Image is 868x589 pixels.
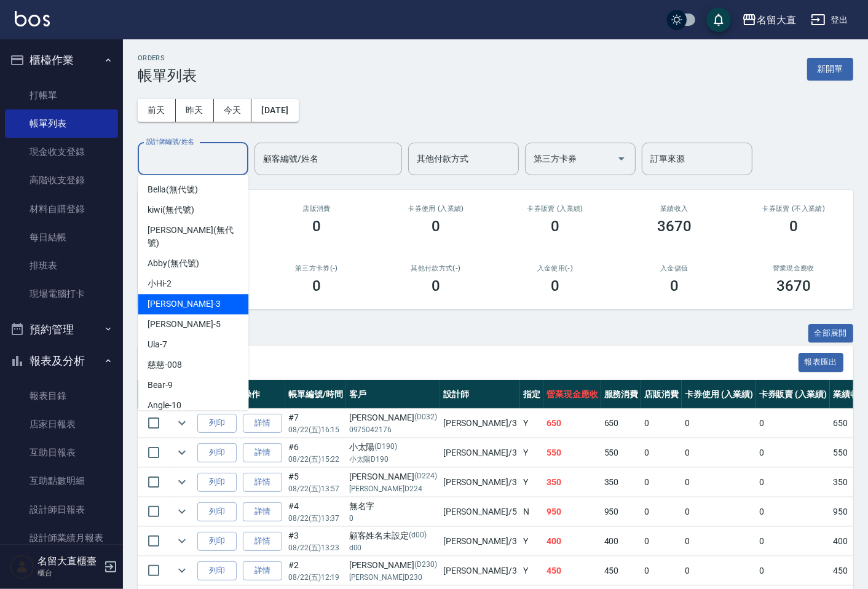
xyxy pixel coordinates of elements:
div: 顧客姓名未設定 [349,529,437,542]
h3: 3670 [657,218,692,235]
td: 0 [756,556,831,585]
h2: 卡券使用 (入業績) [391,205,481,213]
h3: 0 [551,277,559,294]
h3: 0 [789,218,798,235]
td: 0 [756,497,831,526]
td: 400 [543,527,601,556]
button: 預約管理 [5,314,118,346]
td: #4 [285,497,346,526]
span: [PERSON_NAME] (無代號) [148,224,239,250]
td: #3 [285,527,346,556]
td: [PERSON_NAME] /3 [440,409,520,438]
td: 450 [543,556,601,585]
th: 卡券使用 (入業績) [682,380,756,409]
h2: 其他付款方式(-) [391,264,481,272]
span: Abby (無代號) [148,257,199,270]
button: 列印 [197,502,237,521]
h5: 名留大直櫃臺 [37,555,100,567]
p: 小太陽D190 [349,454,437,465]
div: [PERSON_NAME] [349,470,437,483]
button: expand row [173,502,191,521]
td: [PERSON_NAME] /3 [440,438,520,467]
td: 0 [756,468,831,497]
label: 設計師編號/姓名 [146,137,194,146]
h3: 0 [432,218,440,235]
div: 小太陽 [349,441,437,454]
p: (d00) [409,529,427,542]
td: 350 [543,468,601,497]
button: 列印 [197,561,237,580]
p: 0 [349,513,437,524]
th: 營業現金應收 [543,380,601,409]
td: Y [520,468,543,497]
span: Angle -10 [148,399,181,412]
td: 0 [682,556,756,585]
h2: 卡券販賣 (入業績) [510,205,600,213]
td: 550 [601,438,642,467]
p: (D230) [414,559,437,572]
h3: 0 [312,218,321,235]
a: 每日結帳 [5,223,118,251]
td: 450 [601,556,642,585]
a: 排班表 [5,251,118,280]
h2: 第三方卡券(-) [272,264,361,272]
a: 詳情 [243,443,282,462]
p: [PERSON_NAME]D224 [349,483,437,494]
a: 詳情 [243,561,282,580]
span: kiwi (無代號) [148,204,194,216]
th: 客戶 [346,380,440,409]
th: 帳單編號/時間 [285,380,346,409]
td: 0 [641,468,682,497]
td: 950 [543,497,601,526]
button: 報表及分析 [5,345,118,377]
a: 報表匯出 [799,356,844,368]
td: 0 [682,409,756,438]
h3: 帳單列表 [138,67,197,84]
a: 報表目錄 [5,382,118,410]
button: 列印 [197,532,237,551]
h3: 0 [670,277,679,294]
th: 卡券販賣 (入業績) [756,380,831,409]
h2: ORDERS [138,54,197,62]
span: 小Hi -2 [148,277,172,290]
h2: 店販消費 [272,205,361,213]
p: [PERSON_NAME]D230 [349,572,437,583]
td: [PERSON_NAME] /5 [440,497,520,526]
td: 0 [641,409,682,438]
button: 報表匯出 [799,353,844,372]
a: 材料自購登錄 [5,195,118,223]
span: [PERSON_NAME] -5 [148,318,220,331]
td: 350 [601,468,642,497]
button: [DATE] [251,99,298,122]
td: 0 [682,468,756,497]
th: 服務消費 [601,380,642,409]
button: 登出 [806,9,853,31]
button: 名留大直 [737,7,801,33]
button: save [706,7,731,32]
td: 0 [682,438,756,467]
a: 打帳單 [5,81,118,109]
td: #7 [285,409,346,438]
td: #2 [285,556,346,585]
th: 設計師 [440,380,520,409]
td: Y [520,409,543,438]
button: expand row [173,414,191,432]
a: 詳情 [243,502,282,521]
th: 指定 [520,380,543,409]
img: Person [10,555,34,579]
td: 0 [641,556,682,585]
p: (D032) [414,411,437,424]
td: [PERSON_NAME] /3 [440,527,520,556]
td: #6 [285,438,346,467]
td: 650 [601,409,642,438]
td: 0 [682,527,756,556]
div: 名留大直 [757,12,796,28]
button: expand row [173,532,191,550]
span: Ula -7 [148,338,167,351]
p: 08/22 (五) 12:19 [288,572,343,583]
button: 新開單 [807,58,853,81]
button: 全部展開 [808,324,854,343]
h3: 3670 [776,277,811,294]
td: 0 [641,438,682,467]
h3: 0 [312,277,321,294]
